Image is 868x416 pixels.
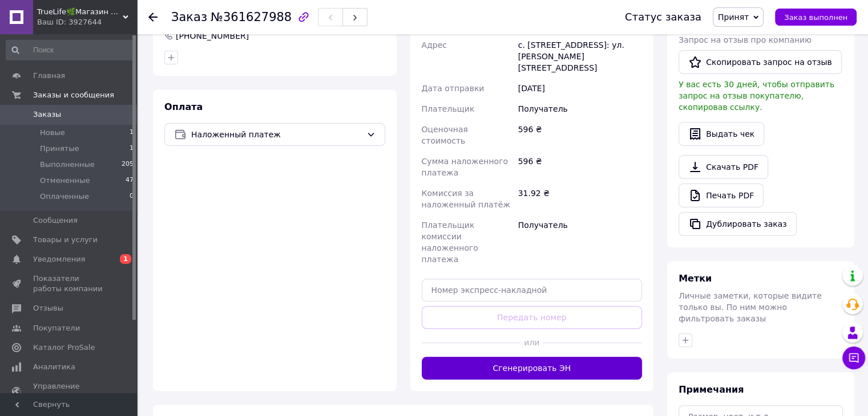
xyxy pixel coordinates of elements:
div: Получатель [516,215,644,270]
span: Аналитика [33,362,75,372]
span: 1 [130,128,134,138]
button: Заказ выполнен [775,9,857,26]
span: Управление сайтом [33,381,106,402]
span: Принят [718,13,749,22]
div: Вернуться назад [148,11,158,23]
span: Отзывы [33,303,63,313]
div: 31.92 ₴ [516,183,644,215]
span: Покупатели [33,323,80,333]
span: Отмененные [40,176,90,186]
div: Статус заказа [625,11,701,23]
button: Выдать чек [679,122,764,146]
span: Заказ [171,10,207,24]
span: 1 [130,144,134,154]
span: Сообщения [33,215,78,226]
span: 205 [122,160,134,170]
span: Показатели работы компании [33,274,106,294]
div: 596 ₴ [516,119,644,151]
span: №361627988 [211,10,292,24]
button: Скопировать запрос на отзыв [679,50,842,74]
span: 0 [130,191,134,202]
span: Принятые [40,144,79,154]
div: [PHONE_NUMBER] [175,30,250,42]
span: Оценочная стоимость [422,125,468,145]
span: Дата отправки [422,84,485,93]
span: Выполненные [40,160,95,170]
span: Личные заметки, которые видите только вы. По ним можно фильтровать заказы [679,291,822,323]
span: Оплаченные [40,191,89,202]
input: Поиск [6,40,135,60]
span: Наложенный платеж [191,128,362,141]
div: Получатель [516,99,644,119]
span: Метки [679,273,712,284]
button: Сгенерировать ЭН [422,357,643,380]
div: с. [STREET_ADDRESS]: ул. [PERSON_NAME][STREET_ADDRESS] [516,35,644,78]
span: Новые [40,128,65,138]
span: Примечания [679,384,744,395]
input: Номер экспресс-накладной [422,279,643,301]
span: Адрес [422,40,447,50]
div: [DATE] [516,78,644,99]
span: Заказы и сообщения [33,90,114,100]
a: Печать PDF [679,183,764,207]
span: Товары и услуги [33,235,98,245]
span: Комиссия за наложенный платёж [422,189,510,209]
span: Заказы [33,109,61,120]
span: У вас есть 30 дней, чтобы отправить запрос на отзыв покупателю, скопировав ссылку. [679,80,834,112]
a: Скачать PDF [679,155,768,179]
span: 1 [120,254,131,264]
div: 596 ₴ [516,151,644,183]
span: или [520,337,543,348]
span: Главная [33,71,65,81]
div: Ваш ID: 3927644 [37,17,137,27]
span: Оплата [164,101,203,112]
span: Запрос на отзыв про компанию [679,35,812,44]
span: Сумма наложенного платежа [422,157,508,177]
span: 47 [126,176,134,186]
button: Дублировать заказ [679,212,797,236]
button: Чат с покупателем [842,346,865,369]
span: TrueLife🌿Магазин лёгких цен ✨ [37,7,123,17]
span: Заказ выполнен [784,13,847,22]
span: Уведомления [33,254,85,264]
span: Плательщик комиссии наложенного платежа [422,221,478,264]
span: Плательщик [422,104,475,113]
span: Каталог ProSale [33,342,95,353]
